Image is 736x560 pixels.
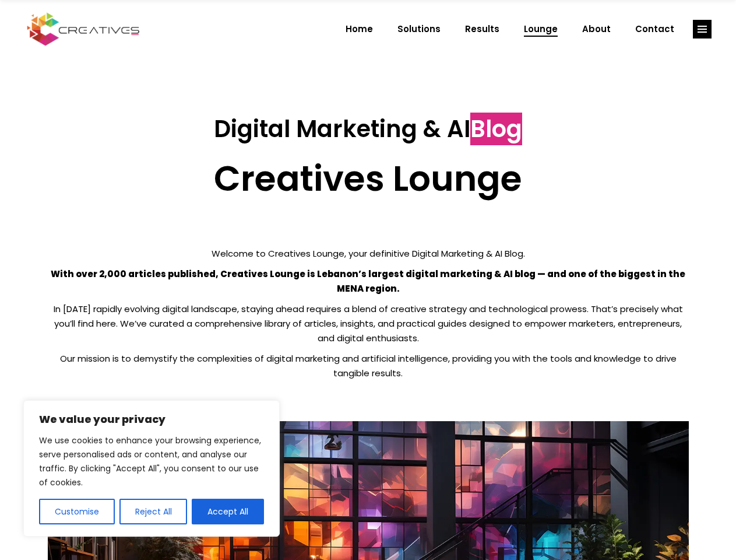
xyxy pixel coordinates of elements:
[465,14,499,44] span: Results
[346,14,373,44] span: Home
[24,11,142,47] img: Creatives
[470,113,522,145] span: Blog
[39,499,115,524] button: Customise
[693,20,712,38] a: link
[48,351,689,380] p: Our mission is to demystify the complexities of digital marketing and artificial intelligence, pr...
[385,14,453,44] a: Solutions
[623,14,686,44] a: Contact
[48,115,689,143] h3: Digital Marketing & AI
[570,14,623,44] a: About
[48,157,689,199] h2: Creatives Lounge
[512,14,570,44] a: Lounge
[453,14,512,44] a: Results
[48,246,689,261] p: Welcome to Creatives Lounge, your definitive Digital Marketing & AI Blog.
[397,14,441,44] span: Solutions
[333,14,385,44] a: Home
[119,499,188,524] button: Reject All
[48,302,689,345] p: In [DATE] rapidly evolving digital landscape, staying ahead requires a blend of creative strategy...
[635,14,674,44] span: Contact
[39,433,264,489] p: We use cookies to enhance your browsing experience, serve personalised ads or content, and analys...
[582,14,611,44] span: About
[51,268,685,295] strong: With over 2,000 articles published, Creatives Lounge is Lebanon’s largest digital marketing & AI ...
[524,14,558,44] span: Lounge
[39,412,264,426] p: We value your privacy
[192,499,264,524] button: Accept All
[23,400,280,537] div: We value your privacy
